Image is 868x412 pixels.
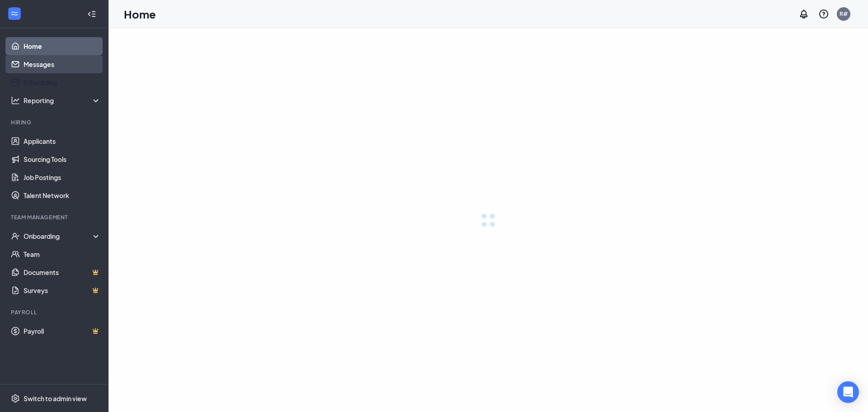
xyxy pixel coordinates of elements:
div: Payroll [11,308,99,316]
div: Hiring [11,118,99,126]
svg: WorkstreamLogo [10,9,19,18]
a: SurveysCrown [24,281,101,299]
svg: Collapse [87,9,96,19]
svg: Analysis [11,96,20,105]
div: Onboarding [24,232,101,241]
a: Team [24,245,101,263]
a: Talent Network [24,186,101,204]
a: Applicants [24,132,101,150]
h1: Home [124,6,156,22]
a: Sourcing Tools [24,150,101,168]
svg: Notifications [798,9,809,19]
a: Messages [24,55,101,73]
svg: UserCheck [11,232,20,241]
div: Team Management [11,213,99,221]
svg: Settings [11,394,20,403]
div: R# [840,10,848,18]
div: Reporting [24,96,101,105]
div: Open Intercom Messenger [837,381,859,403]
a: DocumentsCrown [24,263,101,281]
a: PayrollCrown [24,322,101,340]
a: Job Postings [24,168,101,186]
div: Switch to admin view [24,394,87,403]
a: Scheduling [24,73,101,91]
a: Home [24,37,101,55]
svg: QuestionInfo [818,9,829,19]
